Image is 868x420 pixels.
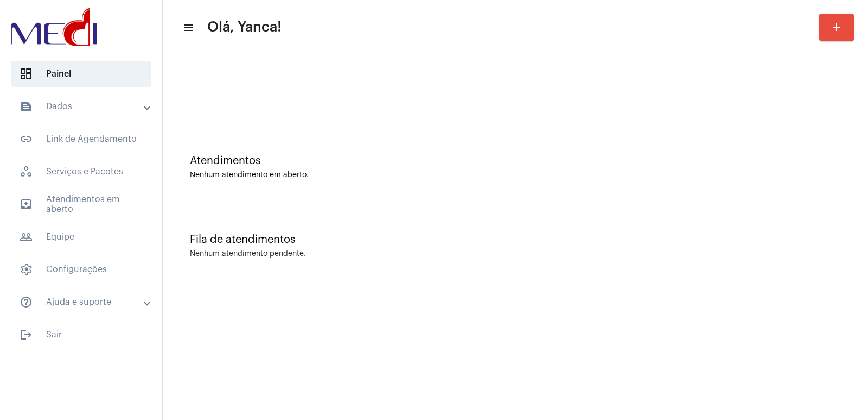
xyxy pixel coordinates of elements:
mat-icon: add [830,21,843,34]
mat-icon: sidenav icon [20,230,33,243]
span: sidenav icon [20,165,33,178]
div: Nenhum atendimento em aberto. [190,171,841,179]
span: Atendimentos em aberto [11,191,151,217]
mat-expansion-panel-header: sidenav iconAjuda e suporte [7,289,162,315]
span: sidenav icon [20,263,33,276]
mat-panel-title: Ajuda e suporte [20,296,145,309]
span: Configurações [11,256,151,283]
span: sidenav icon [20,67,33,80]
div: Atendimentos [190,155,841,167]
span: Link de Agendamento [11,126,151,152]
span: Olá, Yanca! [207,18,282,36]
mat-icon: sidenav icon [20,133,33,146]
mat-expansion-panel-header: sidenav iconDados [7,93,162,120]
div: Fila de atendimentos [190,234,841,246]
span: Equipe [11,224,151,250]
mat-icon: sidenav icon [20,296,33,309]
span: Sair [11,322,151,348]
img: d3a1b5fa-500b-b90f-5a1c-719c20e9830b.png [9,5,100,49]
span: Serviços e Pacotes [11,159,151,185]
mat-panel-title: Dados [20,100,145,113]
mat-icon: sidenav icon [20,100,33,113]
mat-icon: sidenav icon [182,21,193,34]
mat-icon: sidenav icon [20,198,33,211]
span: Painel [11,61,151,87]
div: Nenhum atendimento pendente. [190,250,306,258]
mat-icon: sidenav icon [20,328,33,341]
